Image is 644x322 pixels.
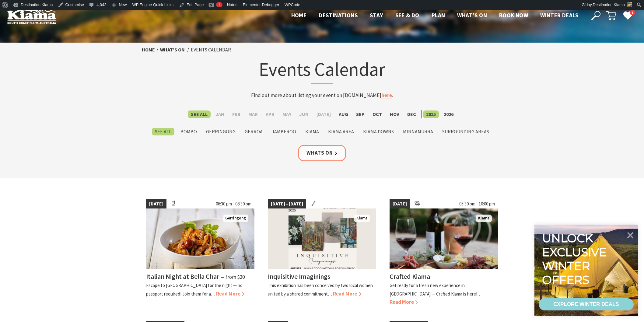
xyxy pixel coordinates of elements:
span: Kiama [476,215,492,222]
span: 1 [218,2,220,7]
a: here [381,92,392,99]
span: Destinations [319,12,358,19]
label: Nov [387,110,402,118]
span: Gerringong [223,215,248,222]
label: Bombo [177,128,200,135]
span: Read More [390,299,418,305]
p: Find out more about listing your event on [DOMAIN_NAME] . [203,91,441,100]
label: Jan [212,110,227,118]
label: 2025 [423,110,439,118]
label: Kiama Area [325,128,357,135]
a: EXPLORE WINTER DEALS [539,298,634,310]
label: Sep [353,110,368,118]
a: 1 [623,11,632,20]
img: Untitled-design-1-150x150.jpg [627,2,632,7]
h4: Crafted Kiama [390,272,430,281]
span: Kiama [354,215,370,222]
a: [DATE] - [DATE] Kiama Inquisitive Imaginings This exhibition has been conceived by two local wome... [268,199,376,306]
label: 2026 [441,110,457,118]
label: Gerringong [203,128,239,135]
div: EXPLORE WINTER DEALS [553,298,619,310]
p: Escape to [GEOGRAPHIC_DATA] for the night — no passport required! Join them for a… [146,282,243,296]
label: Surrounding Areas [439,128,492,135]
a: [DATE] 06:30 pm - 08:30 pm Italian Night at Bella Char Gerringong Italian Night at Bella Char ⁠— ... [146,199,254,306]
span: Plan [432,12,445,19]
label: Apr [263,110,278,118]
img: Italian Night at Bella Char [146,208,254,269]
span: [DATE] [390,199,410,209]
h1: Events Calendar [203,57,441,84]
span: [DATE] - [DATE] [268,199,306,209]
label: [DATE] [313,110,334,118]
label: Jamberoo [269,128,299,135]
li: Events Calendar [191,46,231,54]
h4: Italian Night at Bella Char [146,272,219,281]
a: [DATE] 05:30 pm - 10:00 pm Wine and cheese placed on a table to enjoy Kiama Crafted Kiama Get rea... [390,199,498,306]
label: See All [152,128,174,135]
label: Minnamurra [400,128,436,135]
span: See & Do [395,12,419,19]
label: Gerroa [242,128,266,135]
span: 05:30 pm - 10:00 pm [456,199,498,209]
h4: Inquisitive Imaginings [268,272,330,281]
span: Read More [216,290,244,297]
span: Stay [370,12,383,19]
span: 06:30 pm - 08:30 pm [213,199,254,209]
a: Home [142,47,155,53]
span: Destination Kiama [593,2,625,7]
span: Winter Deals [540,12,578,19]
a: Whats On [298,145,346,161]
label: Jun [296,110,312,118]
span: ⁠— from $20 [220,274,245,280]
nav: Main Menu [285,11,584,21]
span: Read More [333,290,361,297]
label: Feb [229,110,243,118]
p: Get ready for a fresh new experience in [GEOGRAPHIC_DATA] — Crafted Kiama is here!… [390,282,481,296]
label: Kiama Downs [360,128,397,135]
div: Unlock exclusive winter offers [542,231,609,287]
span: Book now [499,12,528,19]
span: What’s On [457,12,487,19]
label: Oct [369,110,385,118]
label: See All [188,110,211,118]
label: Dec [404,110,419,118]
label: Mar [245,110,261,118]
img: Kiama Logo [7,7,56,24]
a: What’s On [160,47,185,53]
span: [DATE] [146,199,166,209]
label: Kiama [302,128,322,135]
label: Aug [336,110,351,118]
p: This exhibition has been conceived by two local women united by a shared commitment… [268,282,373,296]
label: May [279,110,294,118]
span: Home [291,12,307,19]
img: Wine and cheese placed on a table to enjoy [390,208,498,269]
span: 1 [630,10,635,16]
